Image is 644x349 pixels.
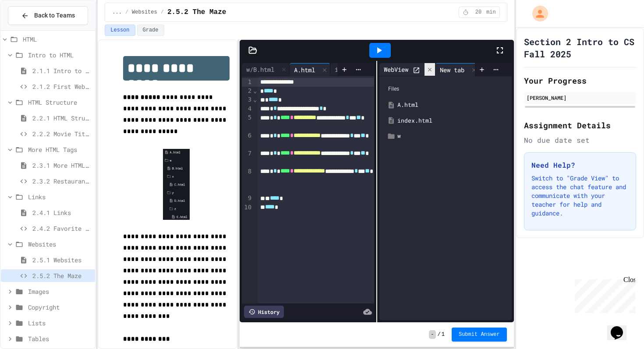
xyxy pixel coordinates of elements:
div: w/B.html [242,65,279,74]
span: min [486,9,496,16]
div: 4 [242,105,253,113]
div: Files [384,81,507,97]
div: A.html [290,63,330,76]
span: 2.1.2 First Webpage [32,82,92,91]
span: Fold line [253,87,257,94]
div: 1 [242,78,253,87]
span: 2.5.1 Websites [32,255,92,264]
span: 2.4.2 Favorite Links [32,224,92,233]
span: Copyright [28,303,92,312]
span: - [429,330,435,339]
span: 20 [471,9,485,16]
div: 7 [242,149,253,167]
span: 2.3.1 More HTML Tags [32,161,92,170]
div: [PERSON_NAME] [527,94,633,102]
span: Images [28,287,92,296]
span: Tables [28,334,92,343]
span: Intro to HTML [28,50,92,60]
span: Links [28,192,92,201]
span: HTML Structure [28,98,92,107]
div: A.html [397,101,506,109]
span: 2.4.1 Links [32,208,92,217]
h3: Need Help? [531,160,629,170]
span: 2.3.2 Restaurant Menu [32,176,92,186]
button: Back to Teams [8,6,88,25]
span: Websites [132,9,157,16]
h2: Assignment Details [524,119,636,131]
h2: Your Progress [524,74,636,87]
span: 2.2.2 Movie Title [32,129,92,138]
span: / [438,331,441,338]
h1: Section 2 Intro to CS Fall 2025 [524,35,636,60]
iframe: chat widget [607,314,635,340]
span: More HTML Tags [28,145,92,154]
div: No due date set [524,135,636,145]
button: Grade [137,25,164,36]
div: Chat with us now!Close [4,4,60,56]
div: 3 [242,95,253,104]
span: 2.1.1 Intro to HTML [32,66,92,75]
div: New tab [435,65,469,74]
div: index.html [397,116,506,125]
div: index.html [330,63,385,76]
button: Lesson [105,25,135,36]
span: Back to Teams [34,11,75,20]
p: Switch to "Grade View" to access the chat feature and communicate with your teacher for help and ... [531,174,629,218]
span: Submit Answer [459,331,500,338]
button: Submit Answer [452,328,507,342]
div: 6 [242,131,253,149]
span: Websites [28,240,92,249]
div: 5 [242,113,253,131]
div: 8 [242,167,253,194]
div: 2 [242,87,253,95]
div: w [397,132,506,141]
div: WebView [379,65,413,74]
span: / [125,9,128,16]
iframe: chat widget [571,276,635,313]
span: Fold line [253,96,257,103]
span: 2.5.2 The Maze [32,271,92,280]
div: 10 [242,203,253,212]
span: Lists [28,318,92,328]
span: 1 [442,331,445,338]
span: 2.2.1 HTML Structure [32,113,92,123]
div: My Account [523,4,550,24]
div: index.html [330,65,374,74]
div: w/B.html [242,63,290,76]
span: / [161,9,164,16]
div: History [244,306,284,318]
div: 9 [242,194,253,203]
div: New tab [435,63,480,76]
span: HTML [23,35,92,44]
div: WebView [379,63,435,76]
span: ... [112,9,122,16]
div: A.html [290,65,319,74]
span: 2.5.2 The Maze [167,7,226,18]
